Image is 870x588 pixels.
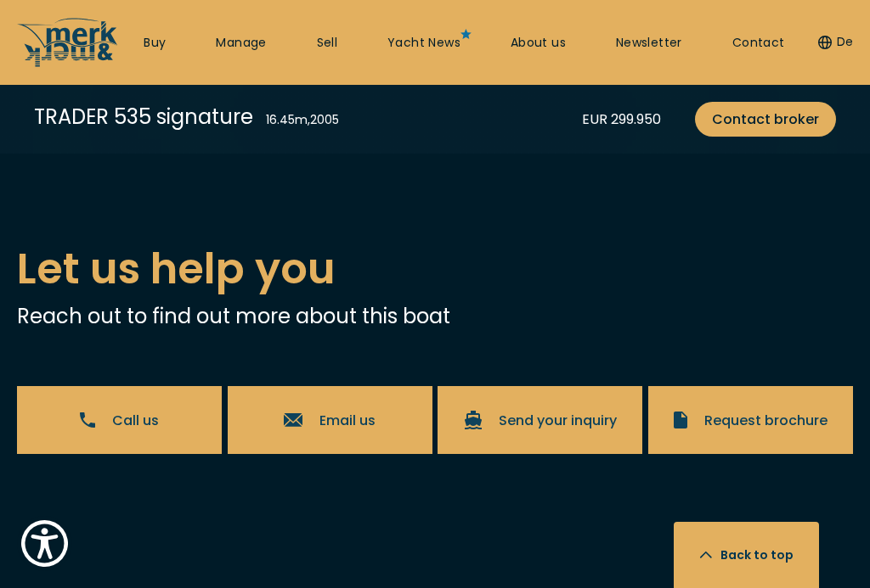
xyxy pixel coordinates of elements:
[387,35,460,52] a: Yacht News
[17,53,119,73] a: /
[17,516,72,571] button: Show Accessibility Preferences
[216,35,266,52] a: Manage
[266,111,339,129] div: 16.45 m , 2005
[648,386,853,454] a: Request brochure
[112,410,159,431] span: Call us
[616,35,682,52] a: Newsletter
[319,410,376,431] span: Email us
[438,386,642,454] a: Send your inquiry
[17,386,222,454] a: Call us
[317,35,338,52] a: Sell
[818,34,853,51] button: De
[674,522,819,588] button: Back to top
[732,35,785,52] a: Contact
[34,102,253,132] div: TRADER 535 signature
[511,35,566,52] a: About us
[695,102,836,137] a: Contact broker
[712,109,819,130] span: Contact broker
[499,410,617,431] span: Send your inquiry
[17,237,853,301] h2: Let us help you
[144,35,166,52] a: Buy
[17,301,853,331] p: Reach out to find out more about this boat
[228,386,432,454] a: Email us
[704,410,828,431] span: Request brochure
[582,109,661,130] div: EUR 299.950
